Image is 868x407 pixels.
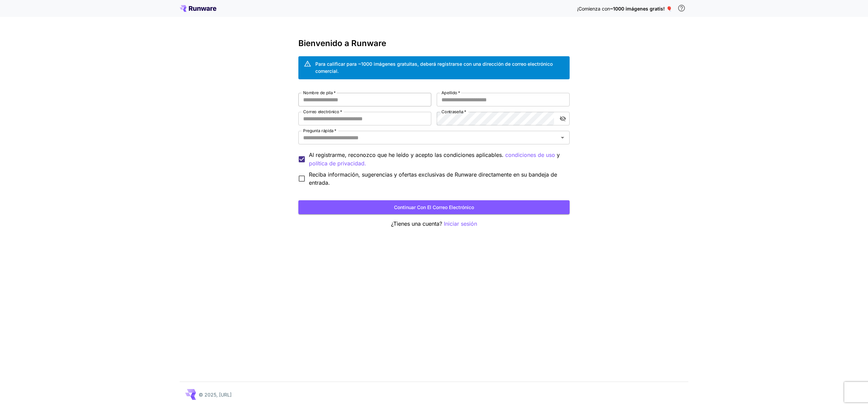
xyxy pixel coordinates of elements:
font: condiciones de uso [505,151,555,158]
font: y [557,151,560,158]
button: Abierto [558,133,567,142]
font: política de privacidad. [309,160,366,167]
font: Iniciar sesión [444,220,477,227]
font: Nombre de pila [303,90,333,95]
font: Continuar con el correo electrónico [394,204,474,210]
font: ¡Comienza con [577,6,610,12]
font: Contraseña [441,109,463,114]
font: © 2025, [URL] [199,392,232,398]
font: Reciba información, sugerencias y ofertas exclusivas de Runware directamente en su bandeja de ent... [309,171,557,186]
font: Para calificar para ~1000 imágenes gratuitas, deberá registrarse con una dirección de correo elec... [315,61,553,74]
font: Bienvenido a Runware [298,38,386,48]
button: Continuar con el correo electrónico [298,200,570,214]
button: Al registrarme, reconozco que he leído y acepto las condiciones aplicables. y política de privaci... [505,151,555,159]
button: Iniciar sesión [444,220,477,228]
button: Para calificar para obtener crédito gratuito, debe registrarse con una dirección de correo electr... [675,1,688,15]
button: alternar visibilidad de contraseña [557,113,569,125]
font: Pregunta rápida [303,128,334,133]
font: Al registrarme, reconozco que he leído y acepto las condiciones aplicables. [309,151,504,158]
font: Apellido [441,90,457,95]
button: Al registrarme, reconozco que he leído y acepto las condiciones aplicables. condiciones de uso y [309,159,366,168]
font: ¿Tienes una cuenta? [391,220,442,227]
font: ~1000 imágenes gratis! 🎈 [610,6,672,12]
font: Correo electrónico [303,109,339,114]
